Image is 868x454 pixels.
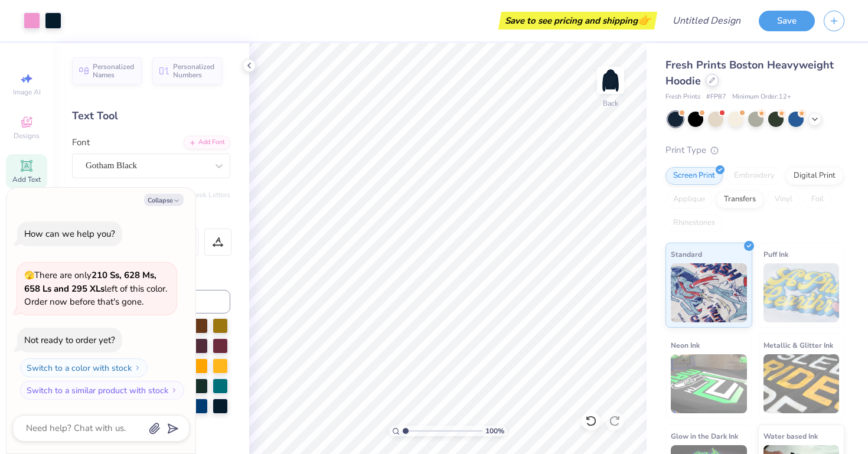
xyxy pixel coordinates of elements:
[599,68,622,92] img: Back
[20,381,184,400] button: Switch to a similar product with stock
[144,194,184,206] button: Collapse
[501,12,654,30] div: Save to see pricing and shipping
[665,92,700,102] span: Fresh Prints
[786,167,843,185] div: Digital Print
[804,191,831,208] div: Foil
[763,354,840,413] img: Metallic & Glitter Ink
[726,167,782,185] div: Embroidery
[763,339,833,351] span: Metallic & Glitter Ink
[663,9,750,32] input: Untitled Design
[759,11,815,31] button: Save
[763,248,788,260] span: Puff Ink
[665,214,723,232] div: Rhinestones
[24,228,115,240] div: How can we help you?
[732,92,791,102] span: Minimum Order: 12 +
[485,426,504,436] span: 100 %
[671,263,747,322] img: Standard
[20,358,148,377] button: Switch to a color with stock
[638,13,651,27] span: 👉
[603,98,618,109] div: Back
[24,269,156,295] strong: 210 Ss, 628 Ms, 658 Ls and 295 XLs
[763,263,840,322] img: Puff Ink
[706,92,726,102] span: # FP87
[93,63,135,79] span: Personalized Names
[24,269,167,308] span: There are only left of this color. Order now before that's gone.
[24,270,34,281] span: 🫣
[763,430,818,442] span: Water based Ink
[171,387,178,394] img: Switch to a similar product with stock
[767,191,800,208] div: Vinyl
[671,430,738,442] span: Glow in the Dark Ink
[14,131,40,141] span: Designs
[173,63,215,79] span: Personalized Numbers
[72,136,90,149] label: Font
[665,143,844,157] div: Print Type
[716,191,763,208] div: Transfers
[24,334,115,346] div: Not ready to order yet?
[665,167,723,185] div: Screen Print
[671,354,747,413] img: Neon Ink
[13,87,41,97] span: Image AI
[665,58,834,88] span: Fresh Prints Boston Heavyweight Hoodie
[665,191,713,208] div: Applique
[184,136,230,149] div: Add Font
[12,175,41,184] span: Add Text
[72,108,230,124] div: Text Tool
[134,364,141,371] img: Switch to a color with stock
[671,339,700,351] span: Neon Ink
[671,248,702,260] span: Standard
